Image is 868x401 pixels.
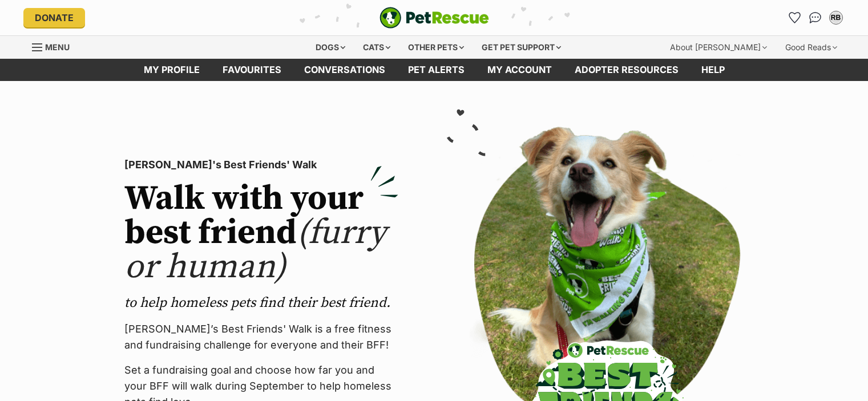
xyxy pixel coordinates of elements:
[563,59,690,81] a: Adopter resources
[132,59,211,81] a: My profile
[124,321,398,353] p: [PERSON_NAME]’s Best Friends' Walk is a free fitness and fundraising challenge for everyone and t...
[474,36,569,59] div: Get pet support
[124,212,386,289] span: (furry or human)
[476,59,563,81] a: My account
[380,7,489,29] a: PetRescue
[827,9,845,27] button: My account
[690,59,736,81] a: Help
[397,59,476,81] a: Pet alerts
[45,42,70,52] span: Menu
[806,9,825,27] a: Conversations
[400,36,472,59] div: Other pets
[23,8,85,27] a: Donate
[124,182,398,285] h2: Walk with your best friend
[124,294,398,312] p: to help homeless pets find their best friend.
[786,9,845,27] ul: Account quick links
[662,36,775,59] div: About [PERSON_NAME]
[124,157,398,173] p: [PERSON_NAME]'s Best Friends' Walk
[786,9,804,27] a: Favourites
[293,59,397,81] a: conversations
[380,7,489,29] img: logo-e224e6f780fb5917bec1dbf3a21bbac754714ae5b6737aabdf751b685950b380.svg
[355,36,398,59] div: Cats
[809,12,821,23] img: chat-41dd97257d64d25036548639549fe6c8038ab92f7586957e7f3b1b290dea8141.svg
[308,36,353,59] div: Dogs
[777,36,845,59] div: Good Reads
[211,59,293,81] a: Favourites
[830,12,842,23] div: RB
[32,36,78,56] a: Menu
